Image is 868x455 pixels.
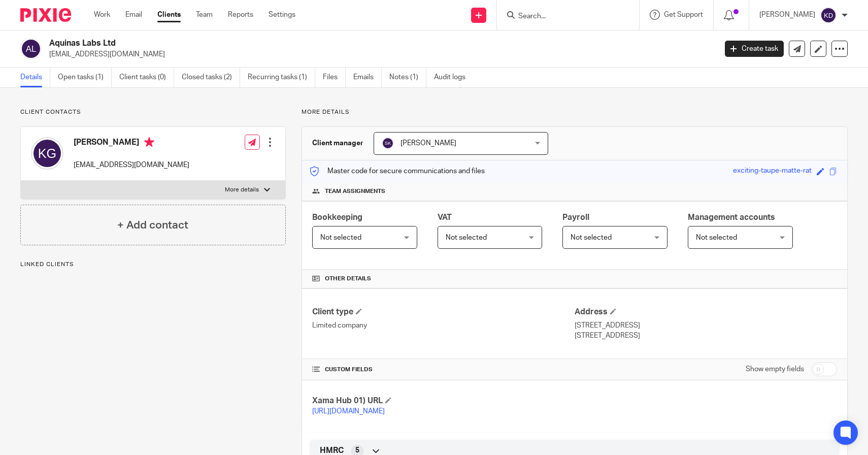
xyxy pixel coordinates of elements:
[320,234,361,241] span: Not selected
[575,320,837,331] p: [STREET_ADDRESS]
[20,108,286,116] p: Client contacts
[562,213,589,221] span: Payroll
[49,49,710,59] p: [EMAIL_ADDRESS][DOMAIN_NAME]
[323,68,346,87] a: Files
[248,68,315,87] a: Recurring tasks (1)
[325,187,385,196] span: Team assignments
[725,41,784,57] a: Create task
[575,331,837,341] p: [STREET_ADDRESS]
[228,10,253,20] a: Reports
[312,138,363,148] h3: Client manager
[353,68,382,87] a: Emails
[389,68,426,87] a: Notes (1)
[74,160,189,170] p: [EMAIL_ADDRESS][DOMAIN_NAME]
[820,7,837,23] img: svg%3E
[31,137,63,170] img: svg%3E
[157,10,181,20] a: Clients
[325,275,371,283] span: Other details
[696,234,737,241] span: Not selected
[575,307,837,317] h4: Address
[20,38,42,59] img: svg%3E
[196,10,213,20] a: Team
[74,137,189,150] h4: [PERSON_NAME]
[117,217,188,233] h4: + Add contact
[269,10,295,20] a: Settings
[144,137,154,147] i: Primary
[746,364,804,374] label: Show empty fields
[49,38,578,49] h2: Aquinas Labs Ltd
[225,186,259,194] p: More details
[517,12,609,21] input: Search
[664,11,703,18] span: Get Support
[94,10,110,20] a: Work
[382,137,394,149] img: svg%3E
[310,166,485,176] p: Master code for secure communications and files
[20,261,286,269] p: Linked clients
[571,234,612,241] span: Not selected
[58,68,112,87] a: Open tasks (1)
[125,10,142,20] a: Email
[312,320,575,331] p: Limited company
[302,108,848,116] p: More details
[312,307,575,317] h4: Client type
[688,213,775,221] span: Management accounts
[182,68,240,87] a: Closed tasks (2)
[400,140,456,147] span: [PERSON_NAME]
[434,68,473,87] a: Audit logs
[759,10,815,20] p: [PERSON_NAME]
[446,234,487,241] span: Not selected
[312,408,385,415] a: [URL][DOMAIN_NAME]
[312,396,575,406] h4: Xama Hub 01) URL
[20,68,50,87] a: Details
[733,166,812,177] div: exciting-taupe-matte-rat
[312,366,575,374] h4: CUSTOM FIELDS
[312,213,362,221] span: Bookkeeping
[438,213,452,221] span: VAT
[20,8,71,22] img: Pixie
[119,68,174,87] a: Client tasks (0)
